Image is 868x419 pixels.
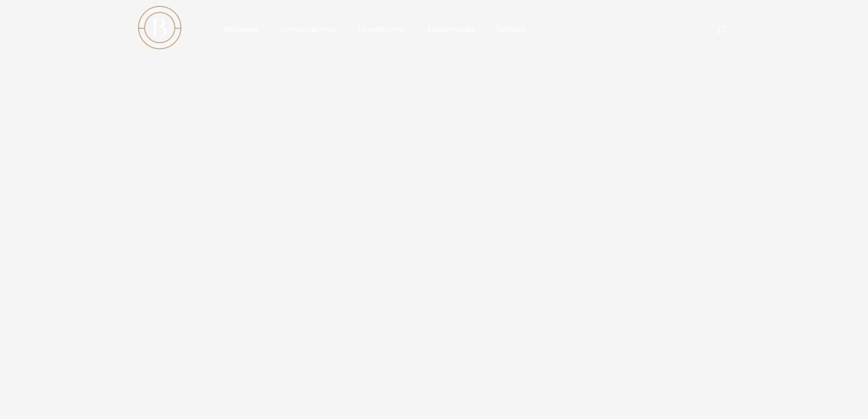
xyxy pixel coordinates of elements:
[497,24,526,35] span: İletişim
[270,6,347,52] a: Uzmanlarımız
[486,6,537,52] a: İletişim
[224,24,259,35] span: Atölyeler
[347,6,417,52] a: Ücretlerimiz
[138,6,181,49] img: light logo
[358,24,406,35] span: Ücretlerimiz
[428,24,475,35] span: Hakkımızda
[281,24,336,35] span: Uzmanlarımız
[417,6,486,52] a: Hakkımızda
[213,6,270,52] a: Atölyeler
